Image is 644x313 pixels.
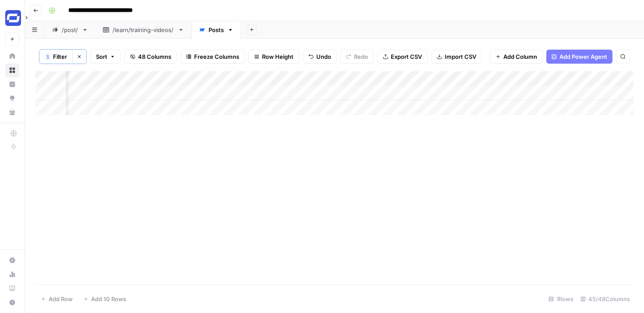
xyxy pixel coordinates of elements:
[45,53,50,60] div: 1
[5,295,19,309] button: Help + Support
[5,281,19,295] a: Learning Hub
[354,52,368,61] span: Redo
[194,52,239,61] span: Freeze Columns
[5,63,19,77] a: Browse
[340,50,374,64] button: Redo
[559,52,607,61] span: Add Power Agent
[138,52,171,61] span: 48 Columns
[35,292,78,306] button: Add Row
[445,52,476,61] span: Import CSV
[180,50,245,64] button: Freeze Columns
[78,292,131,306] button: Add 10 Rows
[209,25,224,34] div: Posts
[53,52,67,61] span: Filter
[545,292,577,306] div: 1 Rows
[124,50,177,64] button: 48 Columns
[46,53,49,60] span: 1
[377,50,428,64] button: Export CSV
[96,52,107,61] span: Sort
[431,50,482,64] button: Import CSV
[191,21,241,39] a: Posts
[303,50,337,64] button: Undo
[391,52,422,61] span: Export CSV
[5,105,19,119] a: Your Data
[503,52,537,61] span: Add Column
[45,21,96,39] a: /post/
[62,25,78,34] div: /post/
[5,77,19,91] a: Insights
[5,267,19,281] a: Usage
[546,50,612,64] button: Add Power Agent
[5,7,19,29] button: Workspace: Synthesia
[91,295,126,303] span: Add 10 Rows
[39,50,72,64] button: 1Filter
[96,21,191,39] a: /learn/training-videos/
[90,50,121,64] button: Sort
[5,10,21,26] img: Synthesia Logo
[316,52,331,61] span: Undo
[248,50,299,64] button: Row Height
[490,50,543,64] button: Add Column
[5,253,19,267] a: Settings
[5,91,19,105] a: Opportunities
[113,25,174,34] div: /learn/training-videos/
[262,52,294,61] span: Row Height
[49,295,73,303] span: Add Row
[577,292,633,306] div: 45/48 Columns
[5,49,19,63] a: Home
